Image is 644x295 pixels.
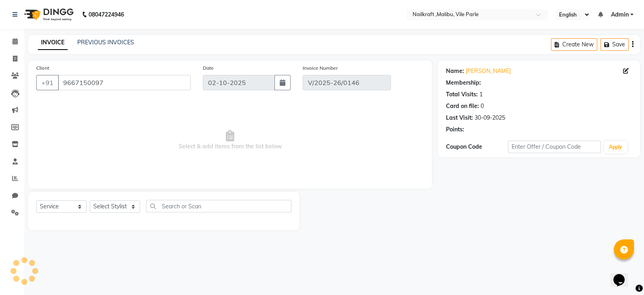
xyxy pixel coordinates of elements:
[446,143,508,151] div: Coupon Code
[446,114,473,122] div: Last Visit:
[601,38,629,51] button: Save
[551,38,597,51] button: Create New
[508,141,601,153] input: Enter Offer / Coupon Code
[89,3,124,26] b: 08047224946
[446,79,481,87] div: Membership:
[446,67,464,75] div: Name:
[446,125,464,134] div: Points:
[303,64,338,72] label: Invoice Number
[36,75,59,90] button: +91
[446,90,478,99] div: Total Visits:
[36,64,49,72] label: Client
[610,263,636,287] iframe: chat widget
[203,64,214,72] label: Date
[146,200,291,212] input: Search or Scan
[21,3,76,26] img: logo
[475,114,505,122] div: 30-09-2025
[58,75,191,90] input: Search by Name/Mobile/Email/Code
[36,100,424,181] span: Select & add items from the list below
[38,35,68,50] a: INVOICE
[479,90,483,99] div: 1
[77,39,134,46] a: PREVIOUS INVOICES
[481,102,484,110] div: 0
[611,10,629,19] span: Admin
[604,141,627,153] button: Apply
[466,67,511,75] a: [PERSON_NAME]
[446,102,479,110] div: Card on file:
